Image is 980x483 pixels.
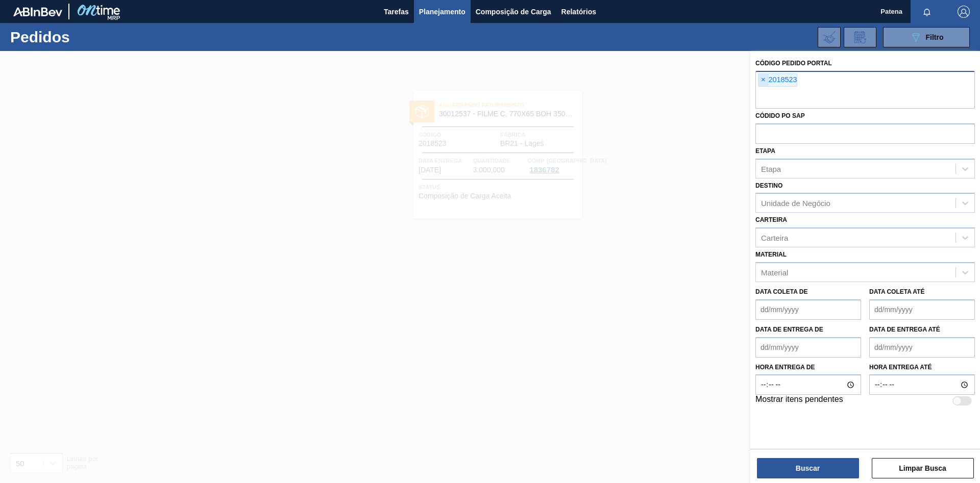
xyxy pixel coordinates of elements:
[869,337,975,358] input: dd/mm/yyyy
[755,147,775,155] label: Etapa
[869,360,975,375] label: Hora entrega até
[10,31,163,43] h1: Pedidos
[755,216,787,223] label: Carteira
[755,251,787,258] label: Material
[869,299,975,320] input: dd/mm/yyyy
[758,73,797,87] div: 2018523
[561,6,596,18] span: Relatórios
[755,288,807,295] label: Data coleta de
[818,27,841,47] div: Importar Negociações dos Pedidos
[384,6,409,18] span: Tarefas
[844,27,876,47] div: Solicitação de Revisão de Pedidos
[761,234,788,242] div: Carteira
[761,164,781,173] div: Etapa
[758,74,768,86] span: ×
[869,326,940,333] label: Data de Entrega até
[755,337,861,358] input: dd/mm/yyyy
[755,112,805,119] label: Códido PO SAP
[755,299,861,320] input: dd/mm/yyyy
[883,27,970,47] button: Filtro
[761,268,788,276] div: Material
[419,6,465,18] span: Planejamento
[958,6,970,18] img: Logout
[755,326,823,333] label: Data de Entrega de
[476,6,551,18] span: Composição de Carga
[926,33,944,41] span: Filtro
[911,5,943,19] button: Notificações
[755,360,861,375] label: Hora entrega de
[755,395,843,407] label: Mostrar itens pendentes
[13,7,62,16] img: TNhmsLtSVTkK8tSr43FrP2fwEKptu5GPRR3wAAAABJRU5ErkJggg==
[755,182,782,189] label: Destino
[761,199,830,208] div: Unidade de Negócio
[755,60,832,67] label: Código Pedido Portal
[869,288,924,295] label: Data coleta até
